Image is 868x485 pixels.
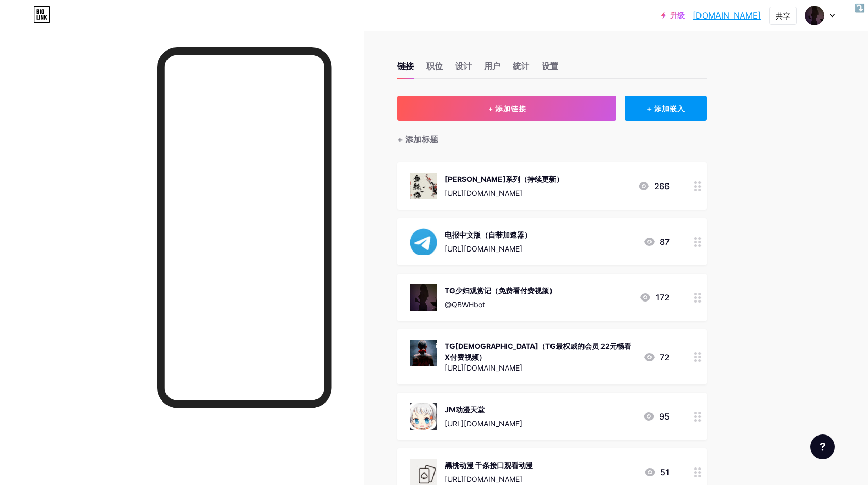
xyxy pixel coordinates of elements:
div: [URL][DOMAIN_NAME] [445,418,522,429]
div: TG少妇观赏记（免费看付费视频） [445,285,556,296]
font: 172 [656,291,670,304]
div: 共享 [776,10,790,21]
a: [DOMAIN_NAME] [693,9,761,22]
div: [URL][DOMAIN_NAME] [445,362,635,373]
img: 一个 [805,6,824,25]
font: 升级 [670,11,685,20]
div: [URL][DOMAIN_NAME] [445,474,533,484]
font: 95 [659,410,670,423]
span: + 添加链接 [488,104,526,113]
div: JM动漫天堂 [445,404,522,415]
div: 电报中文版（自带加速器） [445,229,531,240]
div: 黑桃动漫 千条接口观看动漫 [445,460,533,471]
button: + 添加链接 [397,96,616,121]
div: 统计 [513,60,529,78]
div: 用户 [484,60,500,78]
img: 电报中文版（自带加速器） [410,228,437,255]
div: 职位 [426,60,443,78]
img: JM动漫天堂 [410,403,437,430]
img: TG小雷音寺（TG最权威的会员 22元畅看X付费视频） [410,340,437,366]
div: 设置 [542,60,558,78]
font: 51 [660,466,670,478]
div: @QBWHbot [445,299,556,310]
div: TG[DEMOGRAPHIC_DATA]（TG最权威的会员 22元畅看X付费视频） [445,341,635,362]
img: 黄游系列（持续更新） [410,173,437,199]
img: TG少妇观赏记（免费看付费视频） [410,284,437,311]
div: [PERSON_NAME]系列（持续更新） [445,174,563,185]
div: 链接 [397,60,414,78]
font: 72 [660,351,670,363]
div: ⤵️ [852,1,867,16]
font: 266 [654,180,670,192]
div: [URL][DOMAIN_NAME] [445,188,563,198]
div: 设计 [455,60,472,78]
div: [URL][DOMAIN_NAME] [445,243,531,254]
div: + 添加标题 [397,133,438,145]
font: 87 [660,236,670,248]
div: + 添加嵌入 [625,96,707,121]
